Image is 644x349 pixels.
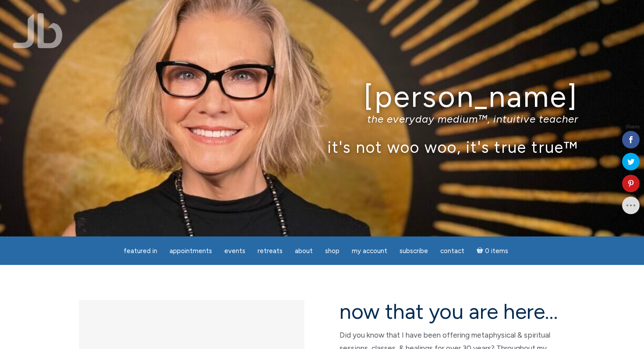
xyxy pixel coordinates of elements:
a: About [290,243,318,260]
span: 0 items [485,248,508,254]
h2: now that you are here… [340,300,565,323]
a: Cart0 items [471,242,513,260]
span: About [295,247,313,255]
a: Contact [435,243,470,260]
span: featured in [124,247,157,255]
a: My Account [347,243,393,260]
h1: [PERSON_NAME] [66,80,578,113]
a: Retreats [252,243,288,260]
a: Shop [320,243,345,260]
a: Appointments [164,243,217,260]
p: it's not woo woo, it's true true™ [66,137,578,156]
span: Shares [626,125,640,129]
i: Cart [477,247,485,255]
span: Subscribe [400,247,428,255]
a: Events [219,243,251,260]
a: featured in [118,243,163,260]
img: Jamie Butler. The Everyday Medium [13,13,63,48]
span: My Account [352,247,387,255]
span: Retreats [258,247,283,255]
span: Shop [325,247,340,255]
a: Subscribe [394,243,433,260]
p: the everyday medium™, intuitive teacher [66,113,578,125]
span: Events [224,247,245,255]
span: Contact [440,247,464,255]
span: Appointments [170,247,212,255]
